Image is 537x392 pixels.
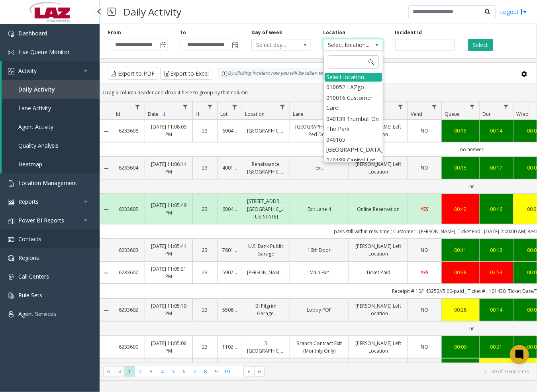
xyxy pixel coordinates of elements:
[118,205,140,213] a: 6233605
[468,39,493,51] button: Select
[254,366,265,377] span: Go to the last page
[100,101,537,363] div: Data table
[8,49,14,56] img: 'icon'
[484,246,508,254] a: 00:13
[8,255,14,261] img: 'icon'
[325,134,382,155] li: 040165 [GEOGRAPHIC_DATA]
[354,339,403,355] a: [PERSON_NAME] Left Location
[100,206,113,213] a: Collapse Details
[413,269,437,276] a: YES
[247,127,285,135] a: [GEOGRAPHIC_DATA]
[413,127,437,135] a: NO
[295,306,344,314] a: Lobby POF
[354,269,403,276] a: Ticket Paid
[447,343,474,351] a: 00:09
[120,2,185,21] h3: Daily Activity
[150,242,188,257] a: [DATE] 11:05:44 PM
[447,269,474,276] a: 00:38
[8,218,14,224] img: 'icon'
[421,247,429,254] span: NO
[8,236,14,243] img: 'icon'
[198,246,212,254] a: 23
[295,123,344,138] a: [GEOGRAPHIC_DATA] Ped Door
[447,205,474,213] a: 00:42
[18,160,42,168] span: Heatmap
[100,128,113,135] a: Collapse Details
[198,205,212,213] a: 23
[18,179,77,187] span: Location Management
[421,306,429,313] span: NO
[325,155,382,166] li: 040188 Capitol Lot
[2,117,100,136] a: Agent Activity
[150,339,188,355] a: [DATE] 11:05:06 PM
[8,274,14,280] img: 'icon'
[354,160,403,176] a: [PERSON_NAME] Left Location
[354,205,403,213] a: Online Reservation
[211,366,221,377] span: Page 9
[247,197,285,220] a: [STREET_ADDRESS][GEOGRAPHIC_DATA][US_STATE]
[222,306,237,314] a: 550804
[447,306,474,314] a: 00:28
[18,29,47,37] span: Dashboard
[150,201,188,216] a: [DATE] 11:05:49 PM
[8,199,14,205] img: 'icon'
[484,164,508,172] a: 00:17
[270,368,529,375] kendo-pager-info: 1 - 30 of 3044 items
[2,61,100,80] a: Activity
[2,136,100,155] a: Quality Analysis
[243,366,254,377] span: Go to the next page
[484,205,508,213] a: 00:46
[108,29,121,36] label: From
[354,362,403,377] a: Incorrect/No Payment
[118,306,140,314] a: 6233602
[482,111,491,117] span: Dur
[421,269,429,276] span: YES
[198,269,212,276] a: 23
[325,73,382,82] div: Select location...
[18,123,53,131] span: Agent Activity
[222,269,237,276] a: 590700
[484,269,508,276] a: 02:53
[447,246,474,254] a: 00:11
[222,366,233,377] span: Page 10
[222,343,237,351] a: 110291
[168,366,178,377] span: Page 5
[257,369,263,375] span: Go to the last page
[220,111,227,117] span: Lot
[18,254,39,261] span: Regions
[429,101,440,112] a: Vend Filter Menu
[116,111,120,117] span: Id
[484,343,508,351] a: 00:21
[222,246,237,254] a: 760140
[150,265,188,280] a: [DATE] 11:05:21 PM
[233,366,243,377] span: Page 11
[146,366,157,377] span: Page 3
[293,111,304,117] span: Lane
[413,205,437,213] a: YES
[157,366,168,377] span: Page 4
[18,67,37,74] span: Activity
[150,362,188,377] a: [DATE] 11:04:55 PM
[447,164,474,172] div: 00:15
[18,216,64,224] span: Power BI Reports
[251,29,282,36] label: Day of week
[252,39,299,51] span: Select day...
[2,99,100,117] a: Lane Activity
[222,164,237,172] a: 400166
[205,101,216,112] a: H Filter Menu
[323,39,371,51] span: Select location...
[2,80,100,99] a: Daily Activity
[295,339,344,355] a: Branch Contract Exit (Monthly Only)
[325,92,382,113] li: 010016 Customer Care
[222,205,237,213] a: 600419
[100,165,113,172] a: Collapse Details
